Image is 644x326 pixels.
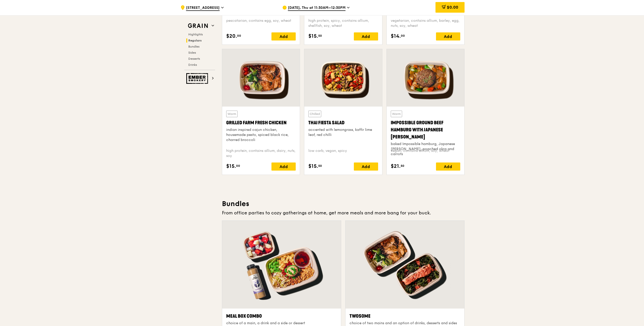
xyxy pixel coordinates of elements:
span: 50 [401,164,404,168]
span: Regulars [188,39,202,42]
img: Grain web logo [186,21,210,30]
div: Add [271,162,296,171]
span: Sides [188,51,196,54]
span: Bundles [188,45,199,48]
div: low carb, vegan, spicy [308,148,378,158]
div: Twosome [350,313,460,320]
div: accented with lemongrass, kaffir lime leaf, red chilli [308,127,378,137]
div: Add [271,32,296,40]
div: Grilled Farm Fresh Chicken [226,119,296,126]
div: indian inspired cajun chicken, housemade pesto, spiced black rice, charred broccoli [226,127,296,142]
div: high protein, contains allium, dairy, nuts, soy [226,148,296,158]
div: Add [354,162,378,171]
span: $20. [226,32,237,40]
span: Desserts [188,57,200,60]
div: Warm [391,111,402,117]
div: Warm [226,111,238,117]
h3: Bundles [222,199,465,208]
span: Drinks [188,63,197,67]
div: vegetarian, contains allium, barley, egg, nuts, soy, wheat [391,18,460,28]
div: choice of two mains and an option of drinks, desserts and sides [350,321,460,326]
div: Add [436,162,460,171]
div: high protein, spicy, contains allium, shellfish, soy, wheat [308,18,378,28]
div: Add [436,32,460,40]
span: $15. [308,32,318,40]
span: $0.00 [447,5,458,10]
span: 00 [237,34,241,38]
span: $15. [226,162,236,170]
span: $15. [308,162,318,170]
span: 50 [318,164,322,168]
div: Thai Fiesta Salad [308,119,378,126]
span: 00 [401,34,405,38]
span: [STREET_ADDRESS] [186,5,220,11]
div: Chilled [308,111,321,117]
span: $21. [391,162,401,170]
div: choice of a main, a drink and a side or dessert [226,321,337,326]
span: [DATE], Thu at 11:30AM–12:30PM [288,5,346,11]
span: Highlights [188,33,203,36]
div: Impossible Ground Beef Hamburg with Japanese [PERSON_NAME] [391,119,460,140]
span: $14. [391,32,401,40]
div: vegan, contains allium, soy, wheat [391,148,460,158]
div: Add [354,32,378,40]
div: Meal Box Combo [226,313,337,320]
span: 50 [318,34,322,38]
div: From office parties to cozy gatherings at home, get more meals and more bang for your buck. [222,209,465,216]
img: Ember Smokery web logo [186,73,210,84]
div: baked Impossible hamburg, Japanese [PERSON_NAME], poached okra and carrots [391,141,460,157]
span: 00 [236,164,240,168]
div: pescatarian, contains egg, soy, wheat [226,18,296,28]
